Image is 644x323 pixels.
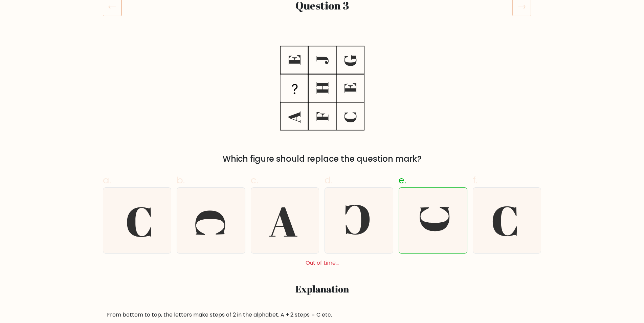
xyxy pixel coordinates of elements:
[325,174,333,187] span: d.
[107,153,537,165] div: Which figure should replace the question mark?
[107,283,537,295] h3: Explanation
[177,174,185,187] span: b.
[103,174,111,187] span: a.
[107,311,537,319] div: From bottom to top, the letters make steps of 2 in the alphabet. A + 2 steps = C etc.
[100,259,544,267] div: Out of time...
[251,174,258,187] span: c.
[473,174,478,187] span: f.
[399,174,406,187] span: e.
